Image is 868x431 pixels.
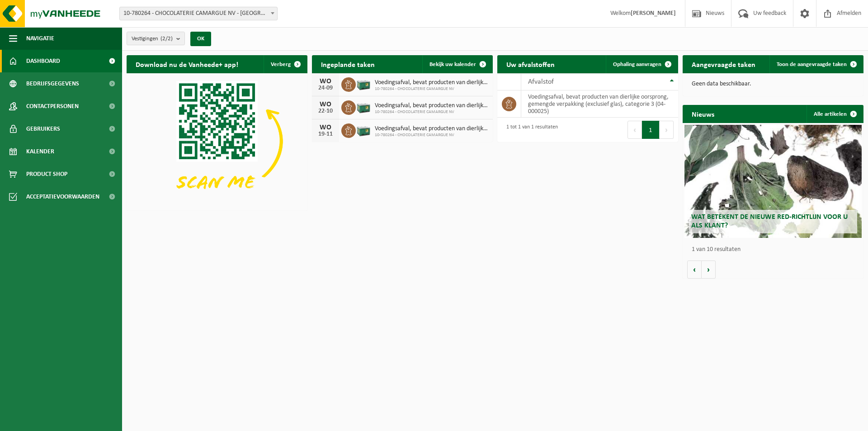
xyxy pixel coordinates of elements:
[429,62,476,67] span: Bekijk uw kalender
[26,50,60,72] span: Dashboard
[356,99,371,114] img: PB-LB-0680-HPE-GN-01
[26,27,54,50] span: Navigatie
[375,133,488,138] span: 10-780264 - CHOCOLATERIE CAMARGUE NV
[316,131,335,137] div: 19-11
[613,62,661,67] span: Ophaling aanvragen
[660,121,674,139] button: Next
[127,32,185,45] button: Vestigingen(2/2)
[132,32,173,46] span: Vestigingen
[631,10,676,17] strong: [PERSON_NAME]
[422,55,492,73] a: Bekijk uw kalender
[769,55,863,73] a: Toon de aangevraagde taken
[528,78,554,85] span: Afvalstof
[627,121,642,139] button: Previous
[356,122,371,137] img: PB-LB-0680-HPE-GN-01
[316,78,335,85] div: WO
[316,85,335,91] div: 24-09
[190,32,211,46] button: OK
[502,120,558,140] div: 1 tot 1 van 1 resultaten
[684,125,862,238] a: Wat betekent de nieuwe RED-richtlijn voor u als klant?
[692,81,854,87] p: Geen data beschikbaar.
[356,76,371,91] img: PB-LB-0680-HPE-GN-01
[26,163,67,185] span: Product Shop
[120,7,277,20] span: 10-780264 - CHOCOLATERIE CAMARGUE NV - LOKEREN
[683,105,723,123] h2: Nieuws
[26,118,60,140] span: Gebruikers
[127,55,247,73] h2: Download nu de Vanheede+ app!
[702,260,716,279] button: Volgende
[606,55,677,73] a: Ophaling aanvragen
[375,86,488,92] span: 10-780264 - CHOCOLATERIE CAMARGUE NV
[521,90,678,118] td: voedingsafval, bevat producten van dierlijke oorsprong, gemengde verpakking (exclusief glas), cat...
[375,125,488,133] span: Voedingsafval, bevat producten van dierlijke oorsprong, gemengde verpakking (exc...
[642,121,660,139] button: 1
[26,140,54,163] span: Kalender
[375,102,488,109] span: Voedingsafval, bevat producten van dierlijke oorsprong, gemengde verpakking (exc...
[375,79,488,86] span: Voedingsafval, bevat producten van dierlijke oorsprong, gemengde verpakking (exc...
[26,185,99,208] span: Acceptatievoorwaarden
[119,7,278,20] span: 10-780264 - CHOCOLATERIE CAMARGUE NV - LOKEREN
[807,105,863,123] a: Alle artikelen
[26,95,79,118] span: Contactpersonen
[687,260,702,279] button: Vorige
[683,55,764,73] h2: Aangevraagde taken
[692,246,859,253] p: 1 van 10 resultaten
[691,213,848,229] span: Wat betekent de nieuwe RED-richtlijn voor u als klant?
[316,124,335,131] div: WO
[777,62,847,67] span: Toon de aangevraagde taken
[160,36,173,42] count: (2/2)
[264,55,307,73] button: Verberg
[497,55,564,73] h2: Uw afvalstoffen
[271,62,291,67] span: Verberg
[316,108,335,114] div: 22-10
[316,101,335,108] div: WO
[26,72,79,95] span: Bedrijfsgegevens
[375,109,488,115] span: 10-780264 - CHOCOLATERIE CAMARGUE NV
[127,73,307,209] img: Download de VHEPlus App
[312,55,384,73] h2: Ingeplande taken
